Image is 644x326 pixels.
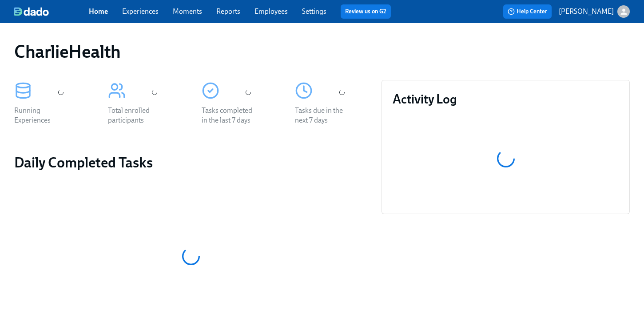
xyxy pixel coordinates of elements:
a: dado [14,7,89,16]
div: Total enrolled participants [108,106,165,125]
a: Moments [173,7,202,16]
p: [PERSON_NAME] [559,7,614,16]
a: Home [89,7,108,16]
button: Review us on G2 [341,4,391,19]
h3: Activity Log [393,91,619,107]
a: Experiences [122,7,159,16]
h2: Daily Completed Tasks [14,154,367,171]
h1: CharlieHealth [14,41,121,62]
button: Help Center [503,4,552,19]
a: Reports [216,7,240,16]
a: Settings [302,7,326,16]
span: Help Center [508,7,547,16]
img: dado [14,7,49,16]
div: Tasks due in the next 7 days [295,106,352,125]
div: Tasks completed in the last 7 days [202,106,258,125]
a: Review us on G2 [345,7,386,16]
div: Running Experiences [14,106,71,125]
a: Employees [254,7,288,16]
button: [PERSON_NAME] [559,5,630,18]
